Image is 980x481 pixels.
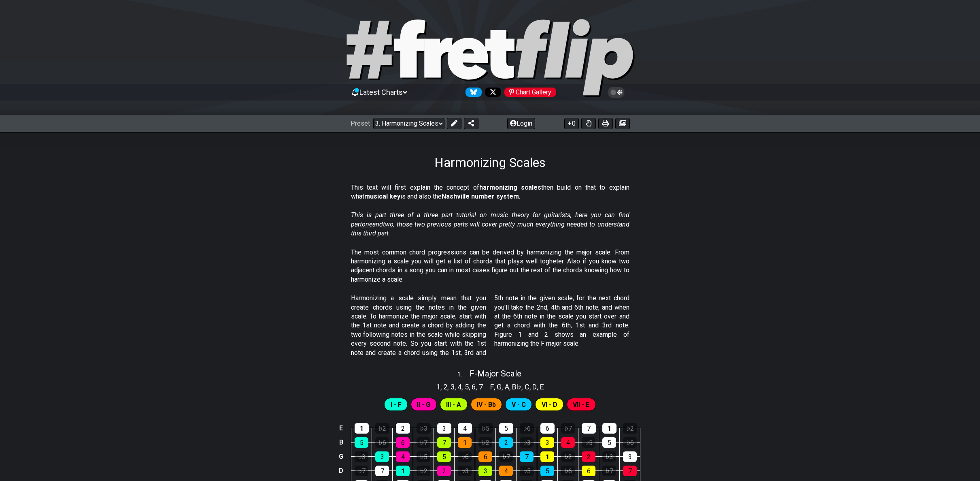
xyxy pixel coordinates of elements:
[540,451,554,462] div: 1
[490,381,494,392] span: F
[336,421,346,435] td: E
[623,451,637,462] div: 3
[520,451,534,462] div: 7
[417,451,430,462] div: ♭5
[375,466,389,476] div: 7
[434,155,546,170] h1: Harmonizing Scales
[615,118,630,129] button: Create image
[336,464,346,478] td: D
[458,423,472,434] div: 4
[351,294,629,357] p: Harmonizing a scale simply mean that you create chords using the notes in the given scale. To har...
[477,399,496,410] span: First enable full edit mode to edit
[417,466,430,476] div: ♭2
[520,466,534,476] div: ♭5
[458,466,472,476] div: ♭3
[359,88,403,96] span: Latest Charts
[582,437,595,448] div: ♭5
[499,466,513,476] div: 4
[494,381,497,392] span: ,
[373,118,444,129] select: Preset
[623,423,637,434] div: ♭2
[458,451,472,462] div: ♭6
[417,423,431,434] div: ♭3
[540,423,555,434] div: 6
[442,192,519,200] strong: Nashville number system
[502,381,505,392] span: ,
[512,399,526,410] span: First enable full edit mode to edit
[525,381,529,392] span: C
[457,381,461,392] span: 4
[470,369,521,378] span: F - Major Scale
[396,423,410,434] div: 2
[507,118,535,129] button: Login
[540,437,554,448] div: 3
[457,370,470,379] span: 1 .
[504,88,556,97] div: Chart Gallery
[537,381,540,392] span: ,
[497,381,502,392] span: G
[364,192,400,200] strong: musical key
[532,381,537,392] span: D
[478,466,492,476] div: 3
[582,423,596,434] div: 7
[355,423,369,434] div: 1
[501,88,556,97] a: #fretflip at Pinterest
[458,437,472,448] div: 1
[582,466,595,476] div: 6
[542,399,557,410] span: First enable full edit mode to edit
[476,381,479,392] span: ,
[461,381,465,392] span: ,
[436,381,440,392] span: 1
[479,184,541,191] strong: harmonizing scales
[612,89,621,96] span: Toggle light / dark theme
[573,399,589,410] span: First enable full edit mode to edit
[433,379,487,392] section: Scale pitch classes
[336,435,346,449] td: B
[375,451,389,462] div: 3
[561,451,575,462] div: ♭2
[499,437,513,448] div: 2
[462,88,482,97] a: Follow #fretflip at Bluesky
[505,381,509,392] span: A
[561,437,575,448] div: 4
[540,381,544,392] span: E
[437,437,451,448] div: 7
[391,399,402,410] span: First enable full edit mode to edit
[487,379,548,392] section: Scale pitch classes
[499,451,513,462] div: ♭7
[437,451,451,462] div: 5
[499,423,513,434] div: 5
[521,381,525,392] span: ,
[520,437,534,448] div: ♭3
[561,466,575,476] div: ♭6
[623,466,637,476] div: 7
[478,451,492,462] div: 6
[478,423,493,434] div: ♭5
[540,466,554,476] div: 5
[455,381,458,392] span: ,
[440,381,444,392] span: ,
[447,381,451,392] span: ,
[362,220,372,228] span: one
[564,118,579,129] button: 0
[598,118,613,129] button: Print
[581,118,596,129] button: Toggle Dexterity for all fretkits
[509,381,512,392] span: ,
[355,451,368,462] div: ♭3
[375,437,389,448] div: ♭6
[396,451,410,462] div: 4
[520,423,534,434] div: ♭6
[529,381,533,392] span: ,
[437,466,451,476] div: 2
[602,437,616,448] div: 5
[446,399,461,410] span: First enable full edit mode to edit
[482,88,501,97] a: Follow #fretflip at X
[355,466,368,476] div: ♭7
[417,399,430,410] span: First enable full edit mode to edit
[417,437,430,448] div: ♭7
[464,118,478,129] button: Share Preset
[602,423,616,434] div: 1
[336,449,346,464] td: G
[396,437,410,448] div: 6
[469,381,472,392] span: ,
